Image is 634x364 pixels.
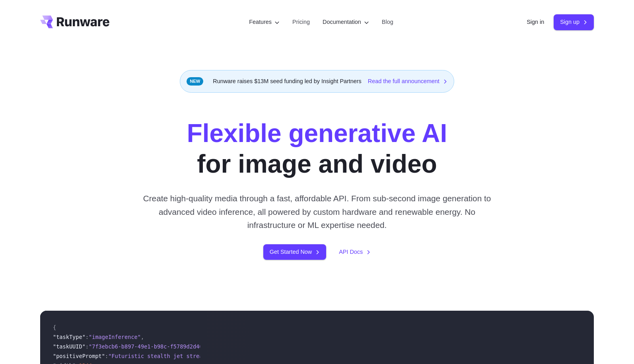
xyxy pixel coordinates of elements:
[187,118,447,179] h1: for image and video
[180,70,454,93] div: Runware raises $13M seed funding led by Insight Partners
[53,353,105,359] span: "positivePrompt"
[339,247,371,257] a: API Docs
[89,334,141,340] span: "imageInference"
[105,353,108,359] span: :
[108,353,405,359] span: "Futuristic stealth jet streaking through a neon-lit cityscape with glowing purple exhaust"
[323,18,369,27] label: Documentation
[368,77,447,86] a: Read the full announcement
[140,192,494,232] p: Create high-quality media through a fast, affordable API. From sub-second image generation to adv...
[141,334,144,340] span: ,
[53,343,86,350] span: "taskUUID"
[382,18,393,27] a: Blog
[40,16,109,28] a: Go to /
[187,119,447,148] strong: Flexible generative AI
[53,324,56,331] span: {
[53,334,86,340] span: "taskType"
[527,18,544,27] a: Sign in
[263,244,326,260] a: Get Started Now
[554,14,594,30] a: Sign up
[89,343,212,350] span: "7f3ebcb6-b897-49e1-b98c-f5789d2d40d7"
[292,18,310,27] a: Pricing
[86,343,89,350] span: :
[86,334,89,340] span: :
[249,18,280,27] label: Features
